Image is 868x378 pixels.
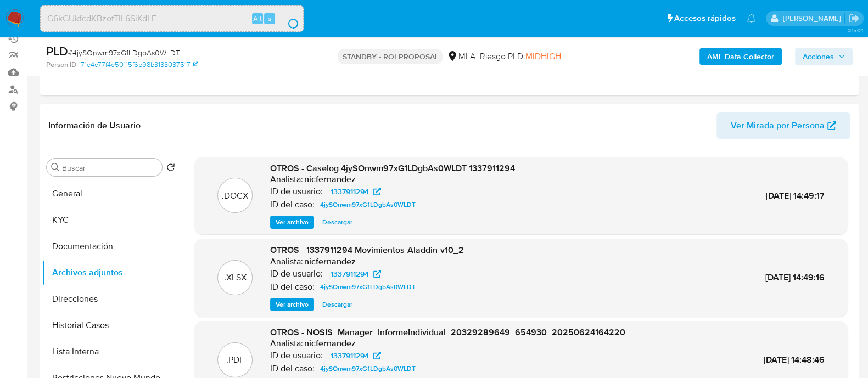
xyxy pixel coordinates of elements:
span: [DATE] 14:49:16 [765,271,825,284]
a: 171e4c77f4e50115f6b98b3133037517 [79,60,198,70]
p: Analista: [270,338,303,349]
a: 1337911294 [324,349,388,362]
div: MLA [447,50,475,63]
b: AML Data Collector [707,48,774,65]
p: .DOCX [222,190,248,202]
button: Acciones [795,48,853,65]
p: ID del caso: [270,281,315,292]
span: Ver Mirada por Persona [731,112,825,139]
h6: nicfernandez [304,174,356,185]
h6: nicfernandez [304,256,356,267]
p: Analista: [270,174,303,185]
span: Descargar [322,299,352,310]
button: Descargar [317,216,358,229]
input: Buscar usuario o caso... [41,12,303,26]
span: 3.150.1 [847,26,863,35]
p: ID del caso: [270,199,315,210]
h1: Información de Usuario [48,120,141,131]
b: PLD [46,42,68,60]
span: Accesos rápidos [674,13,736,24]
span: 4jySOnwm97xG1LDgbAs0WLDT [320,198,416,211]
span: s [268,13,271,24]
button: Buscar [51,163,60,172]
span: [DATE] 14:49:17 [766,189,825,202]
span: OTROS - NOSIS_Manager_InformeIndividual_20329289649_654930_20250624164220 [270,326,625,338]
input: Buscar [62,163,158,173]
b: Person ID [46,60,76,70]
span: OTROS - Caselog 4jySOnwm97xG1LDgbAs0WLDT 1337911294 [270,162,515,174]
p: .XLSX [224,272,247,284]
span: # 4jySOnwm97xG1LDgbAs0WLDT [68,47,180,58]
p: STANDBY - ROI PROPOSAL [338,49,443,64]
span: 4jySOnwm97xG1LDgbAs0WLDT [320,362,416,375]
button: Ver Mirada por Persona [716,112,850,139]
a: Salir [848,13,860,24]
p: Analista: [270,256,303,267]
p: ID de usuario: [270,186,323,197]
span: [DATE] 14:48:46 [764,353,825,366]
button: Ver archivo [270,216,314,229]
a: 4jySOnwm97xG1LDgbAs0WLDT [316,280,420,294]
a: 4jySOnwm97xG1LDgbAs0WLDT [316,362,420,375]
button: General [42,180,180,207]
a: 1337911294 [324,185,388,198]
p: ID de usuario: [270,350,323,361]
button: Direcciones [42,286,180,312]
a: 4jySOnwm97xG1LDgbAs0WLDT [316,198,420,211]
button: Historial Casos [42,312,180,338]
button: Volver al orden por defecto [166,163,175,175]
button: search-icon [277,11,299,26]
span: Ver archivo [276,217,309,228]
button: Descargar [317,298,358,311]
button: KYC [42,207,180,233]
button: Lista Interna [42,338,180,365]
span: 4jySOnwm97xG1LDgbAs0WLDT [320,280,416,294]
a: Notificaciones [747,14,756,23]
span: OTROS - 1337911294 Movimientos-Aladdin-v10_2 [270,244,464,256]
p: .PDF [226,354,244,366]
span: Acciones [803,48,834,65]
span: 1337911294 [331,349,369,362]
span: Riesgo PLD: [479,50,561,63]
p: ID del caso: [270,363,315,374]
span: Descargar [322,217,352,228]
p: leandro.caroprese@mercadolibre.com [782,13,844,24]
span: Ver archivo [276,299,309,310]
span: 1337911294 [331,267,369,280]
p: ID de usuario: [270,268,323,279]
button: Documentación [42,233,180,259]
span: MIDHIGH [525,50,561,63]
span: Alt [253,13,262,24]
button: Archivos adjuntos [42,259,180,286]
button: AML Data Collector [699,48,782,65]
h6: nicfernandez [304,338,356,349]
span: 1337911294 [331,185,369,198]
a: 1337911294 [324,267,388,280]
button: Ver archivo [270,298,314,311]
